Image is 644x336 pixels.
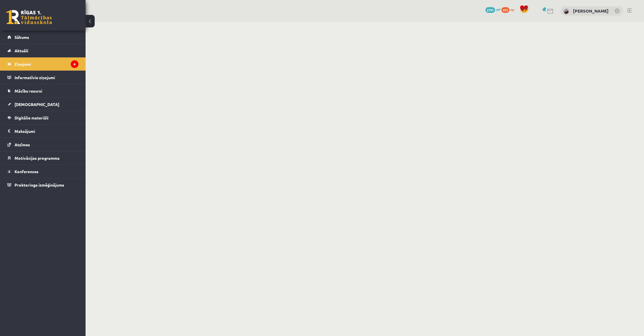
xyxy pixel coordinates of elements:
a: Ziņojumi4 [7,57,78,71]
span: Aktuāli [15,48,28,53]
span: Motivācijas programma [15,155,60,161]
a: Digitālie materiāli [7,111,78,124]
a: Atzīmes [7,138,78,151]
img: Evelīna Auziņa [564,9,569,14]
a: Proktoringa izmēģinājums [7,178,78,191]
span: [DEMOGRAPHIC_DATA] [15,102,59,107]
legend: Ziņojumi [15,57,78,71]
a: Konferences [7,165,78,178]
a: [DEMOGRAPHIC_DATA] [7,98,78,111]
span: Mācību resursi [15,88,42,93]
a: 2791 mP [485,7,501,12]
span: mP [496,7,501,12]
span: Sākums [15,35,29,40]
legend: Maksājumi [15,125,78,138]
span: xp [510,7,514,12]
a: Maksājumi [7,125,78,138]
legend: Informatīvie ziņojumi [15,71,78,84]
span: Konferences [15,169,39,174]
a: Informatīvie ziņojumi [7,71,78,84]
i: 4 [71,60,78,68]
span: Digitālie materiāli [15,115,48,120]
span: 415 [501,7,509,13]
a: 415 xp [501,7,517,12]
a: Rīgas 1. Tālmācības vidusskola [6,10,52,24]
a: Mācību resursi [7,84,78,97]
a: Aktuāli [7,44,78,57]
a: Motivācijas programma [7,151,78,165]
span: Proktoringa izmēģinājums [15,182,64,187]
span: Atzīmes [15,142,30,147]
span: 2791 [485,7,495,13]
a: Sākums [7,31,78,44]
a: [PERSON_NAME] [573,8,609,14]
